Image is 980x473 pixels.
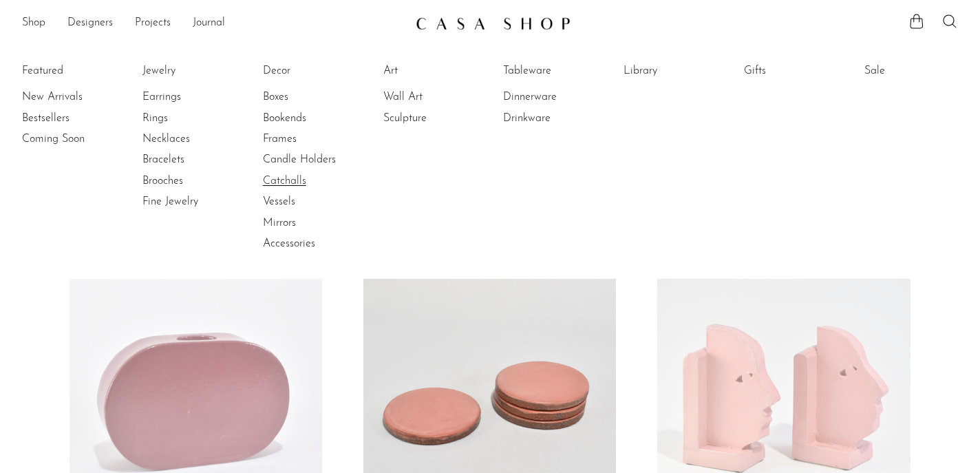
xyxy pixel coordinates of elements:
[263,152,366,167] a: Candle Holders
[864,63,968,78] a: Sale
[142,61,246,213] ul: Jewelry
[193,14,225,32] a: Journal
[263,132,366,147] a: Frames
[263,111,366,126] a: Bookends
[263,174,366,189] a: Catchalls
[263,61,366,255] ul: Decor
[22,87,125,149] ul: Featured
[503,90,606,105] a: Dinnerware
[383,111,487,126] a: Sculpture
[263,90,366,105] a: Boxes
[503,61,606,129] ul: Tableware
[22,90,125,105] a: New Arrivals
[142,174,246,189] a: Brooches
[142,63,246,78] a: Jewelry
[263,194,366,209] a: Vessels
[744,63,847,78] a: Gifts
[263,63,366,78] a: Decor
[624,63,727,78] a: Library
[624,61,727,87] ul: Library
[22,12,405,35] ul: NEW HEADER MENU
[383,63,487,78] a: Art
[142,152,246,167] a: Bracelets
[503,111,606,126] a: Drinkware
[135,14,171,32] a: Projects
[383,61,487,129] ul: Art
[22,12,405,35] nav: Desktop navigation
[22,111,125,126] a: Bestsellers
[263,236,366,251] a: Accessories
[22,132,125,147] a: Coming Soon
[142,194,246,209] a: Fine Jewelry
[864,61,968,87] ul: Sale
[383,90,487,105] a: Wall Art
[744,61,847,87] ul: Gifts
[142,132,246,147] a: Necklaces
[22,14,45,32] a: Shop
[263,216,366,231] a: Mirrors
[142,90,246,105] a: Earrings
[142,111,246,126] a: Rings
[503,63,606,78] a: Tableware
[67,14,113,32] a: Designers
